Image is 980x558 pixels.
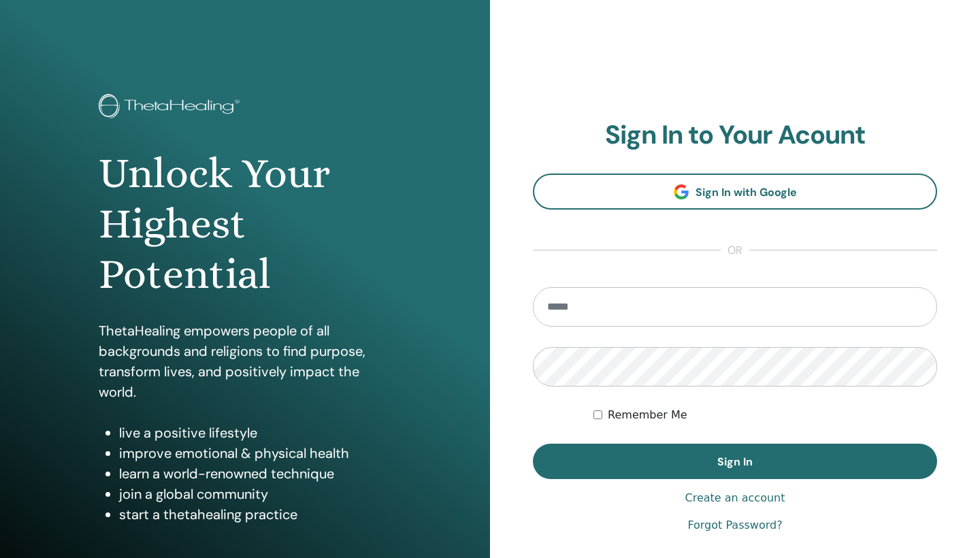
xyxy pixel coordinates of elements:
li: join a global community [119,484,391,504]
h1: Unlock Your Highest Potential [99,148,391,300]
a: Sign In with Google [533,174,937,210]
span: or [721,242,749,259]
h2: Sign In to Your Acount [533,120,937,151]
span: Sign In with Google [696,185,797,199]
button: Sign In [533,444,937,479]
div: Keep me authenticated indefinitely or until I manually logout [593,407,937,423]
li: start a thetahealing practice [119,504,391,525]
li: learn a world-renowned technique [119,463,391,484]
p: ThetaHealing empowers people of all backgrounds and religions to find purpose, transform lives, a... [99,321,391,402]
span: Sign In [717,455,753,469]
a: Create an account [685,490,785,506]
li: live a positive lifestyle [119,423,391,443]
li: improve emotional & physical health [119,443,391,463]
label: Remember Me [608,407,687,423]
a: Forgot Password? [687,517,782,534]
